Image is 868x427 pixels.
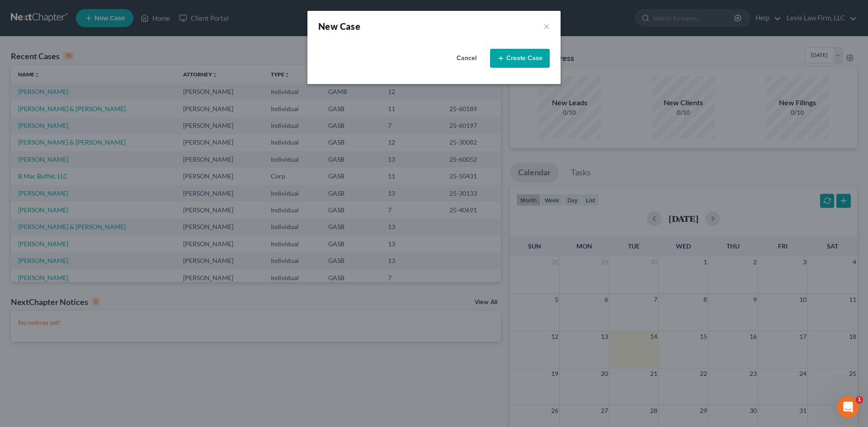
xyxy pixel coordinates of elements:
[318,21,360,32] strong: New Case
[447,49,486,67] button: Cancel
[490,49,550,68] button: Create Case
[543,20,550,33] button: ×
[837,396,859,418] iframe: Intercom live chat
[856,396,863,404] span: 1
